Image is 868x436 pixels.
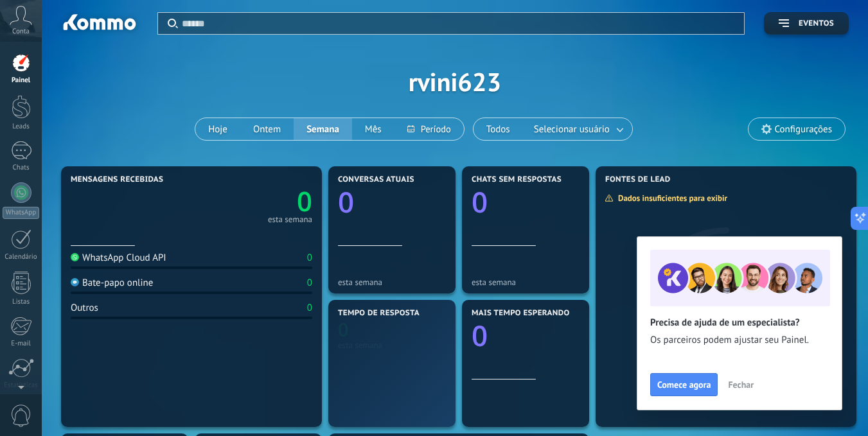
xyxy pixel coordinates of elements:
div: WhatsApp [3,207,39,219]
div: Outros [71,302,98,314]
div: esta semana [268,216,312,223]
div: esta semana [472,277,580,287]
span: Selecionar usuário [531,121,612,138]
div: 0 [307,277,312,289]
button: Eventos [764,12,849,35]
div: Dados insuficientes para exibir [605,193,736,204]
a: 0 [191,183,312,220]
button: Hoje [195,118,240,140]
button: Período [394,118,464,140]
button: Todos [474,118,523,140]
span: Conta [12,28,30,36]
div: Leads [3,123,40,131]
div: esta semana [338,340,446,350]
div: 0 [307,252,312,264]
div: esta semana [338,277,446,287]
button: Semana [294,118,352,140]
span: Tempo de resposta [338,309,420,318]
div: WhatsApp Cloud API [71,252,166,264]
text: 0 [297,183,312,220]
button: Ontem [240,118,294,140]
span: Mensagens recebidas [71,175,163,184]
text: 0 [472,182,488,221]
div: Listas [3,298,40,306]
div: Chats [3,164,40,172]
span: Eventos [799,19,834,28]
span: Comece agora [657,380,711,389]
div: 0 [307,302,312,314]
div: E-mail [3,340,40,348]
button: Fechar [722,375,759,394]
text: 0 [472,316,488,354]
span: Conversas atuais [338,175,414,184]
span: Mais tempo esperando [472,309,570,318]
span: Fontes de lead [605,175,671,184]
text: 0 [338,182,354,221]
text: 0 [338,317,349,342]
h2: Precisa de ajuda de um especialista? [650,317,829,329]
div: Bate-papo online [71,277,153,289]
button: Selecionar usuário [523,118,632,140]
img: Bate-papo online [71,278,79,286]
img: WhatsApp Cloud API [71,253,79,261]
span: Os parceiros podem ajustar seu Painel. [650,334,829,347]
button: Mês [352,118,394,140]
span: Configurações [775,124,832,135]
button: Comece agora [650,373,718,396]
div: Calendário [3,253,40,261]
span: Fechar [728,380,754,389]
div: Painel [3,76,40,85]
span: Chats sem respostas [472,175,562,184]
